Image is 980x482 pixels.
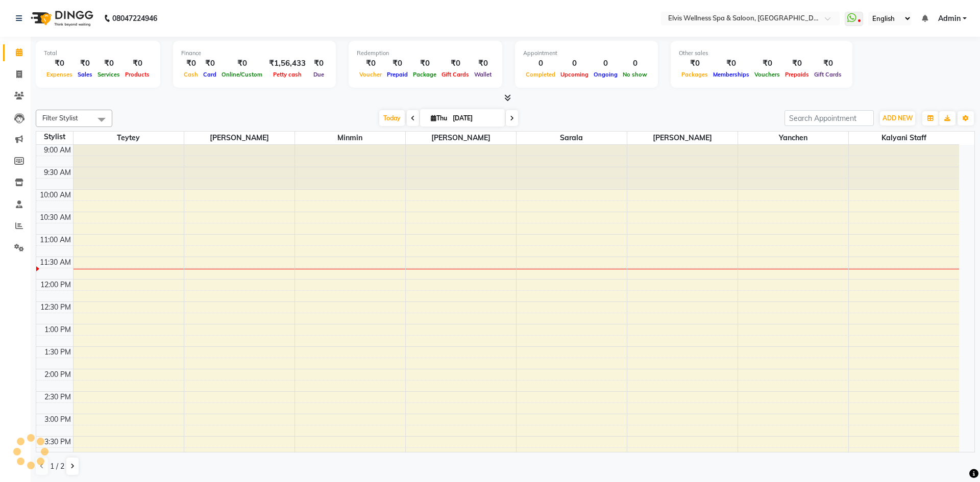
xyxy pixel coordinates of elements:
div: ₹0 [122,58,152,69]
span: Upcoming [558,71,591,78]
span: Filter Stylist [42,114,78,122]
span: Today [379,110,405,126]
div: ₹0 [410,58,439,69]
div: ₹0 [310,58,328,69]
span: Sarala [517,132,627,144]
div: ₹0 [812,58,844,69]
span: Online/Custom [219,71,265,78]
div: ₹0 [219,58,265,69]
div: 9:00 AM [42,145,73,156]
div: 3:00 PM [42,414,73,425]
div: ₹0 [679,58,710,69]
div: 0 [558,58,591,69]
span: Due [311,71,327,78]
div: 0 [523,58,558,69]
span: Packages [679,71,710,78]
div: 3:30 PM [42,437,73,447]
input: 2025-09-04 [450,111,501,126]
span: Teytey [73,132,184,144]
span: ADD NEW [883,114,913,122]
span: No show [620,71,650,78]
div: 10:00 AM [38,190,73,200]
span: Wallet [472,71,494,78]
div: 10:30 AM [38,212,73,223]
div: ₹0 [782,58,812,69]
div: ₹0 [181,58,201,69]
div: Stylist [36,132,73,142]
span: Completed [523,71,558,78]
div: 1:30 PM [42,347,73,358]
span: Products [122,71,152,78]
div: 2:00 PM [42,369,73,380]
div: ₹0 [201,58,219,69]
div: Other sales [679,49,844,58]
span: Card [201,71,219,78]
span: Voucher [357,71,384,78]
span: Vouchers [752,71,782,78]
div: ₹0 [357,58,384,69]
div: 1:00 PM [42,324,73,335]
span: Prepaid [384,71,410,78]
div: Finance [181,49,328,58]
div: ₹0 [472,58,494,69]
span: Kalyani Staff [849,132,960,144]
div: 11:30 AM [38,257,73,268]
span: [PERSON_NAME] [406,132,516,144]
span: Package [410,71,439,78]
span: Gift Cards [812,71,844,78]
div: ₹0 [95,58,122,69]
div: 11:00 AM [38,235,73,245]
div: Redemption [357,49,494,58]
div: 12:00 PM [38,280,73,290]
button: ADD NEW [880,111,915,125]
div: 2:30 PM [42,392,73,402]
span: Cash [181,71,201,78]
div: ₹0 [384,58,410,69]
span: Thu [428,114,450,122]
div: ₹0 [439,58,472,69]
div: ₹0 [710,58,752,69]
span: Admin [938,13,961,24]
div: Total [44,49,152,58]
div: Appointment [523,49,650,58]
div: ₹1,56,433 [265,58,310,69]
span: 1 / 2 [50,461,64,472]
div: ₹0 [44,58,75,69]
img: logo [26,4,96,33]
span: Expenses [44,71,75,78]
span: [PERSON_NAME] [184,132,295,144]
span: Yanchen [738,132,848,144]
span: Petty cash [271,71,304,78]
div: ₹0 [752,58,782,69]
span: Gift Cards [439,71,472,78]
div: ₹0 [75,58,95,69]
span: Ongoing [591,71,620,78]
span: Sales [75,71,95,78]
b: 08047224946 [112,4,157,33]
span: Prepaids [782,71,812,78]
span: Memberships [710,71,752,78]
div: 12:30 PM [38,302,73,313]
div: 9:30 AM [42,167,73,178]
div: 0 [591,58,620,69]
div: 0 [620,58,650,69]
span: Minmin [295,132,405,144]
input: Search Appointment [785,110,874,126]
span: [PERSON_NAME] [627,132,738,144]
span: Services [95,71,122,78]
